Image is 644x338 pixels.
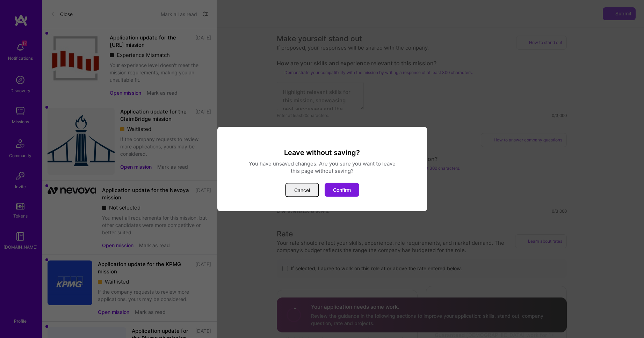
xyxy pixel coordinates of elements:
div: modal [217,127,427,211]
div: You have unsaved changes. Are you sure you want to leave [226,160,419,167]
button: Cancel [285,183,319,197]
div: this page without saving? [226,167,419,175]
button: Confirm [325,183,359,197]
h3: Leave without saving? [226,148,419,157]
